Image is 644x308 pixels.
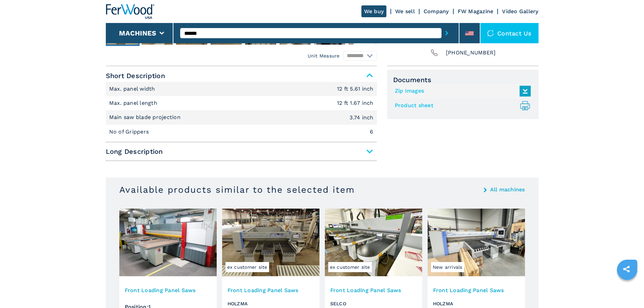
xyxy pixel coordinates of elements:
a: Video Gallery [502,8,538,15]
em: Unit Measure [308,52,340,59]
img: Front Loading Panel Saws HOLZMA HPP 230/38/38 OPTIMAT [428,209,525,276]
a: We buy [361,5,387,17]
h3: Front Loading Panel Saws [125,286,211,294]
a: sharethis [618,261,635,278]
img: Ferwood [106,4,154,19]
img: Front Loading Panel Saws SCHELLING FH 4 430/220-P [119,209,217,276]
span: Long Description [106,145,377,158]
button: submit-button [442,25,452,41]
span: ex customer site [225,262,269,272]
span: New arrivals [431,262,464,272]
em: 3.74 inch [350,115,373,120]
h3: Front Loading Panel Saws [228,286,314,294]
a: Product sheet [395,100,527,111]
h3: Available products similar to the selected item [119,184,355,195]
img: Phone [430,48,439,57]
h3: Front Loading Panel Saws [330,286,417,294]
h3: Front Loading Panel Saws [433,286,520,294]
img: Front Loading Panel Saws HOLZMA PROFI HPP 300/38/38/X [222,209,319,276]
a: All machines [490,187,525,192]
a: FW Magazine [458,8,494,15]
a: We sell [395,8,415,15]
span: ex customer site [328,262,372,272]
p: Main saw blade projection [109,114,183,121]
span: Short Description [106,70,377,82]
em: 6 [370,129,373,135]
img: Contact us [487,30,494,37]
em: 12 ft 5.61 inch [337,86,374,92]
em: 12 ft 1.67 inch [337,100,374,106]
span: [PHONE_NUMBER] [446,48,496,57]
a: Zip Images [395,86,527,97]
div: Contact us [480,23,539,43]
button: Machines [119,29,156,37]
iframe: Chat [615,278,639,303]
a: Company [424,8,449,15]
p: No of Grippers [109,128,151,136]
img: Front Loading Panel Saws SELCO WN 6 [325,209,422,276]
p: Max. panel width [109,85,157,93]
span: Documents [393,76,532,84]
p: Max. panel length [109,99,159,107]
div: Short Description [106,82,377,139]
